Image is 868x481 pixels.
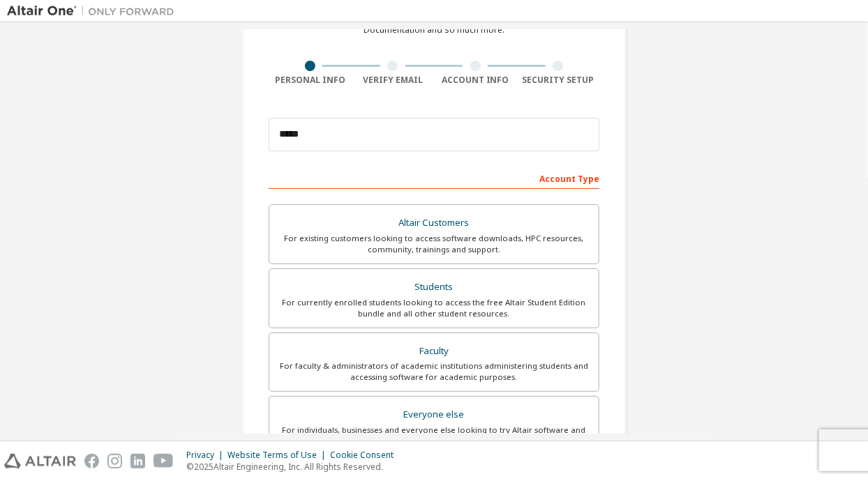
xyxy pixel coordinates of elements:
div: Website Terms of Use [227,450,330,461]
div: Students [278,277,590,297]
div: Everyone else [278,405,590,425]
div: Account Info [434,75,517,86]
div: Verify Email [352,75,435,86]
div: For individuals, businesses and everyone else looking to try Altair software and explore our prod... [278,425,590,447]
p: © 2025 Altair Engineering, Inc. All Rights Reserved. [186,461,402,473]
img: linkedin.svg [130,454,145,468]
div: Privacy [186,450,227,461]
div: For faculty & administrators of academic institutions administering students and accessing softwa... [278,360,590,383]
div: Cookie Consent [330,450,402,461]
div: Altair Customers [278,213,590,233]
div: Account Type [269,167,599,189]
div: Personal Info [269,75,352,86]
div: Faculty [278,342,590,361]
div: For currently enrolled students looking to access the free Altair Student Edition bundle and all ... [278,297,590,319]
div: For existing customers looking to access software downloads, HPC resources, community, trainings ... [278,233,590,255]
img: altair_logo.svg [4,454,76,468]
img: Altair One [7,4,181,18]
img: instagram.svg [107,454,122,468]
div: Security Setup [517,75,600,86]
img: youtube.svg [154,454,174,468]
img: facebook.svg [84,454,99,468]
